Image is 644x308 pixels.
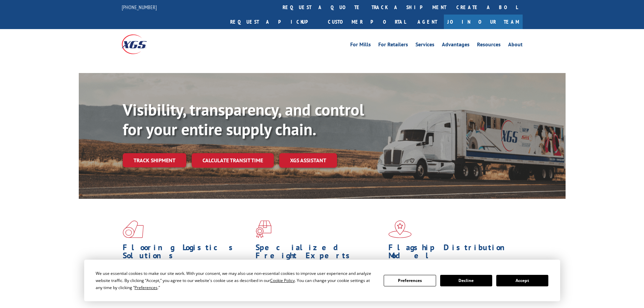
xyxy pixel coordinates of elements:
[415,42,434,49] a: Services
[192,153,274,168] a: Calculate transit time
[388,243,516,263] h1: Flagship Distribution Model
[279,153,337,168] a: XGS ASSISTANT
[350,42,371,49] a: For Mills
[378,42,408,49] a: For Retailers
[256,243,383,263] h1: Specialized Freight Experts
[384,275,436,286] button: Preferences
[123,243,251,263] h1: Flooring Logistics Solutions
[508,42,523,49] a: About
[444,15,523,29] a: Join Our Team
[442,42,470,49] a: Advantages
[84,260,560,301] div: Cookie Consent Prompt
[123,220,144,238] img: xgs-icon-total-supply-chain-intelligence-red
[496,275,548,286] button: Accept
[123,99,364,140] b: Visibility, transparency, and control for your entire supply chain.
[440,275,492,286] button: Decline
[411,15,444,29] a: Agent
[135,285,158,290] span: Preferences
[270,278,295,283] span: Cookie Policy
[323,15,411,29] a: Customer Portal
[388,220,412,238] img: xgs-icon-flagship-distribution-model-red
[96,270,376,291] div: We use essential cookies to make our site work. With your consent, we may also use non-essential ...
[477,42,501,49] a: Resources
[123,153,186,167] a: Track shipment
[122,4,157,10] a: [PHONE_NUMBER]
[256,220,271,238] img: xgs-icon-focused-on-flooring-red
[225,15,323,29] a: Request a pickup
